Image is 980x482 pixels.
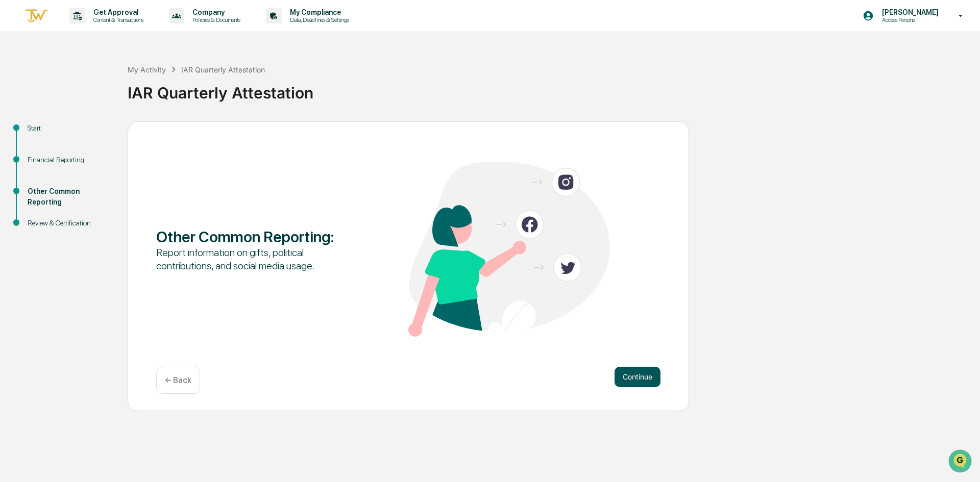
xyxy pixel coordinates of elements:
[102,173,124,181] span: Pylon
[184,16,246,23] p: Policies & Documents
[282,8,354,16] p: My Compliance
[72,172,124,181] a: Powered byPylon
[35,78,167,88] div: Start new chat
[174,81,186,93] button: Start new chat
[947,448,975,476] iframe: Open customer support
[128,75,975,102] div: IAR Quarterly Attestation
[20,148,64,158] span: Data Lookup
[165,375,191,385] p: ← Back
[10,149,18,157] div: 🔎
[128,65,166,74] div: My Activity
[874,16,944,23] p: Access Persons
[84,129,127,139] span: Attestations
[184,8,246,16] p: Company
[35,88,129,96] div: We're available if you need us!
[156,227,358,246] div: Other Common Reporting :
[6,144,68,162] a: 🔎Data Lookup
[28,123,111,134] div: Start
[20,129,66,139] span: Preclearance
[181,65,265,74] div: IAR Quarterly Attestation
[6,124,70,143] a: 🖐️Preclearance
[24,8,49,24] img: logo
[70,124,131,143] a: 🗄️Attestations
[28,155,111,165] div: Financial Reporting
[874,8,944,16] p: [PERSON_NAME]
[85,8,149,16] p: Get Approval
[156,246,358,272] div: Report information on gifts, political contributions, and social media usage.
[10,78,29,96] img: 1746055101610-c473b297-6a78-478c-a979-82029cc54cd1
[615,367,660,387] button: Continue
[408,162,610,337] img: Other Common Reporting
[74,130,82,138] div: 🗄️
[10,21,186,38] p: How can we help?
[10,130,18,138] div: 🖐️
[28,186,111,208] div: Other Common Reporting
[85,16,149,23] p: Content & Transactions
[282,16,354,23] p: Data, Deadlines & Settings
[28,218,111,229] div: Review & Certification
